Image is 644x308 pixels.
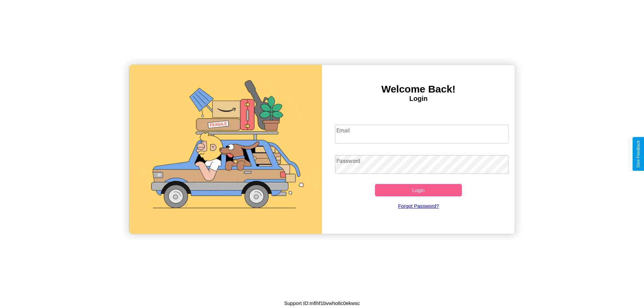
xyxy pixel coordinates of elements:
[322,95,515,103] h4: Login
[332,196,505,215] a: Forgot Password?
[284,299,360,308] p: Support ID: mfihf1bvwho8c0ekwsc
[129,65,322,234] img: gif
[375,184,462,196] button: Login
[636,140,641,168] div: Give Feedback
[322,83,515,95] h3: Welcome Back!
